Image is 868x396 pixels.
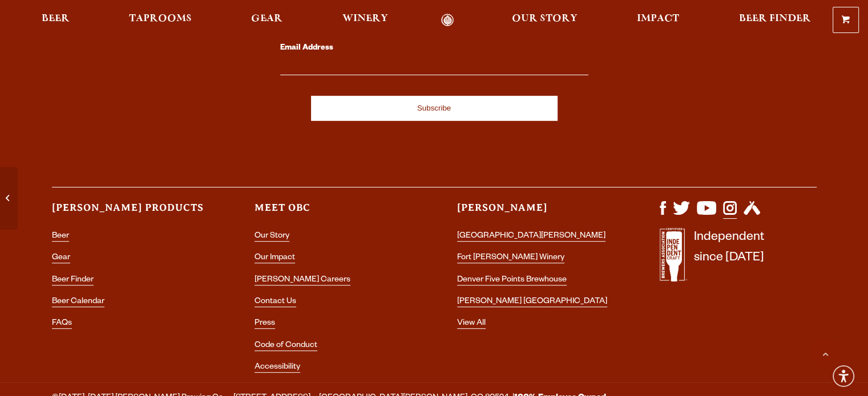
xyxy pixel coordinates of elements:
[673,209,690,218] a: Visit us on X (formerly Twitter)
[457,319,486,329] a: View All
[660,209,666,218] a: Visit us on Facebook
[280,41,588,56] label: Email Address
[731,14,818,27] a: Beer Finder
[122,14,199,27] a: Taprooms
[52,297,104,307] a: Beer Calendar
[457,297,607,307] a: [PERSON_NAME] [GEOGRAPHIC_DATA]
[342,14,388,23] span: Winery
[457,201,614,224] h3: [PERSON_NAME]
[255,276,350,285] a: [PERSON_NAME] Careers
[311,96,558,121] input: Subscribe
[629,14,687,27] a: Impact
[504,14,585,27] a: Our Story
[255,319,275,329] a: Press
[52,201,209,224] h3: [PERSON_NAME] Products
[255,297,296,307] a: Contact Us
[457,276,567,285] a: Denver Five Points Brewhouse
[811,339,839,368] a: Scroll to top
[744,209,760,218] a: Visit us on Untappd
[426,14,469,27] a: Odell Home
[255,232,289,242] a: Our Story
[129,14,192,23] span: Taprooms
[255,363,300,373] a: Accessibility
[738,14,810,23] span: Beer Finder
[723,209,737,219] a: Visit us on Instagram
[244,14,290,27] a: Gear
[42,14,70,23] span: Beer
[697,209,716,218] a: Visit us on YouTube
[457,232,605,242] a: [GEOGRAPHIC_DATA][PERSON_NAME]
[251,14,282,23] span: Gear
[52,254,70,263] a: Gear
[52,276,94,285] a: Beer Finder
[34,14,77,27] a: Beer
[255,254,295,263] a: Our Impact
[255,201,411,224] h3: Meet OBC
[457,254,564,263] a: Fort [PERSON_NAME] Winery
[52,319,72,329] a: FAQs
[694,228,764,288] p: Independent since [DATE]
[512,14,578,23] span: Our Story
[335,14,395,27] a: Winery
[637,14,679,23] span: Impact
[52,232,69,242] a: Beer
[255,341,317,351] a: Code of Conduct
[831,364,856,389] div: Accessibility Menu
